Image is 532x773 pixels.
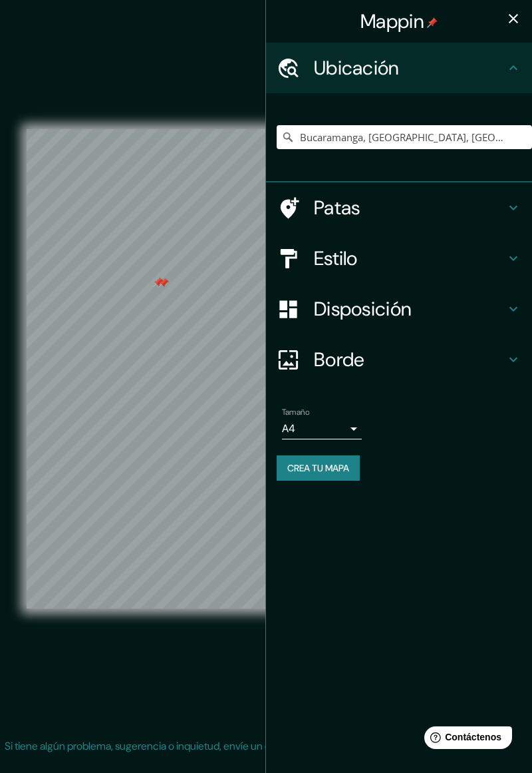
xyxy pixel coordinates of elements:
font: Mappin [360,9,424,34]
iframe: Lanzador de widgets de ayuda [414,721,517,758]
div: Disposición [266,284,532,334]
font: Estilo [314,246,358,271]
font: Ubicación [314,55,400,81]
canvas: Mapa [27,129,505,609]
font: Crea tu mapa [287,462,349,474]
img: pin-icon.png [427,17,438,28]
div: Estilo [266,233,532,284]
div: Borde [266,334,532,385]
font: Si tiene algún problema, sugerencia o inquietud, envíe un correo electrónico a [5,739,357,753]
font: A4 [282,421,295,435]
div: Ubicación [266,43,532,93]
font: Patas [314,195,360,220]
input: Elige tu ciudad o zona [277,125,532,149]
div: Patas [266,182,532,233]
font: Tamaño [282,407,309,417]
font: Disposición [314,296,412,322]
button: Crea tu mapa [277,455,360,481]
div: A4 [282,418,362,439]
font: Borde [314,347,365,372]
